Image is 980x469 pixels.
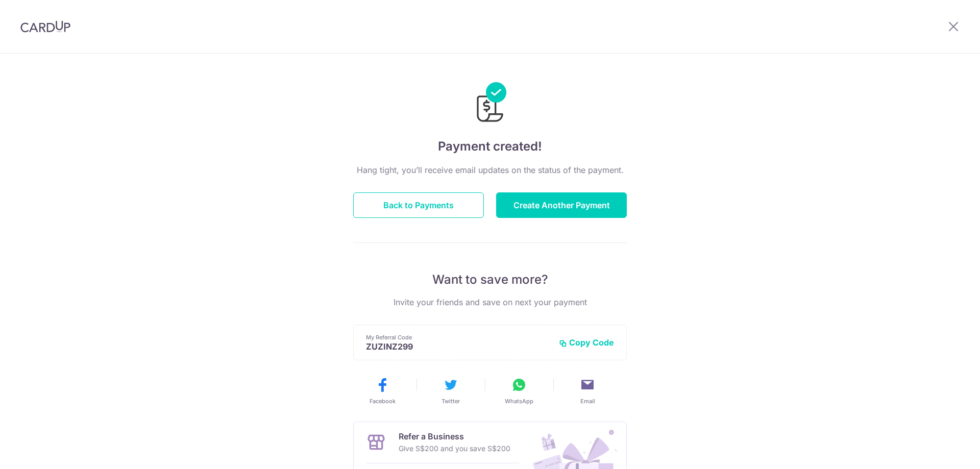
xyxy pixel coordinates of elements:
[352,377,412,405] button: Facebook
[366,333,551,341] p: My Referral Code
[496,192,627,218] button: Create Another Payment
[505,397,533,405] span: WhatsApp
[20,20,70,33] img: CardUp
[353,192,484,218] button: Back to Payments
[442,397,460,405] span: Twitter
[353,137,627,156] h4: Payment created!
[353,296,627,308] p: Invite your friends and save on next your payment
[399,442,510,455] p: Give S$200 and you save S$200
[474,82,506,125] img: Payments
[353,271,627,288] p: Want to save more?
[557,377,618,405] button: Email
[580,397,595,405] span: Email
[915,438,970,464] iframe: Opens a widget where you can find more information
[353,164,627,176] p: Hang tight, you’ll receive email updates on the status of the payment.
[421,377,481,405] button: Twitter
[366,341,551,352] p: ZUZINZ299
[489,377,549,405] button: WhatsApp
[559,337,614,348] button: Copy Code
[399,430,510,442] p: Refer a Business
[370,397,396,405] span: Facebook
